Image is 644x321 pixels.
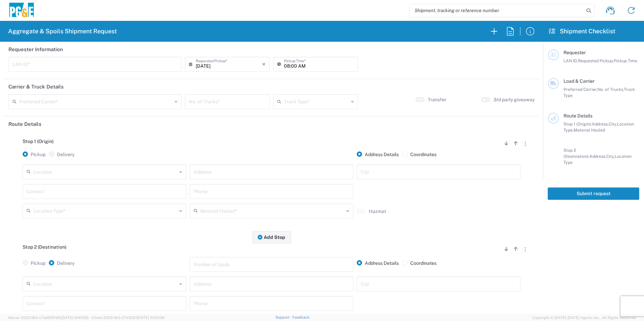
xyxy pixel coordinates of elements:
span: Client: 2025.18.0-27d3021 [92,316,164,320]
a: Feedback [292,315,310,319]
h2: Route Details [8,121,41,128]
span: City, [606,154,615,159]
span: Address, [589,154,606,159]
span: Server: 2025.18.0-c7ad5f513fb [8,316,89,320]
span: Stop 1 (Origin): [563,121,592,127]
span: Copyright © [DATE]-[DATE] Agistix Inc., All Rights Reserved [532,315,636,321]
span: [DATE] 10:20:09 [137,316,164,320]
input: Shipment, tracking or reference number [410,4,584,17]
label: Address Details [357,260,399,266]
label: Hazmat [369,208,386,214]
span: City, [609,121,617,127]
span: Preferred Carrier, [563,87,598,92]
span: LAN ID, [563,58,578,63]
span: [DATE] 14:43:55 [61,316,89,320]
i: × [262,59,266,70]
h2: Requester Information [8,46,63,53]
span: Load & Carrier [563,78,594,84]
h2: Aggregate & Spoils Shipment Request [8,27,117,35]
span: Stop 1 (Origin) [23,139,54,144]
label: Coordinates [402,260,437,266]
span: Material Hauled [574,128,605,133]
span: Requester [563,50,586,55]
button: Add Stop [252,231,291,243]
span: Requested Pickup, [578,58,614,63]
label: 3rd party giveaway [493,97,535,103]
span: Stop 2 (Destination): [563,148,589,159]
span: Pickup Time [614,58,637,63]
label: Address Details [357,151,399,157]
span: Stop 2 (Destination) [23,244,66,250]
span: Address, [592,121,609,127]
span: Route Details [563,113,592,118]
label: Transfer [428,97,446,103]
label: Coordinates [402,151,437,157]
h2: Carrier & Truck Details [8,83,64,90]
img: pge [8,3,35,19]
a: Support [276,315,292,319]
button: Submit request [548,187,639,200]
span: No. of Trucks, [598,87,624,92]
h2: Shipment Checklist [549,27,615,35]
